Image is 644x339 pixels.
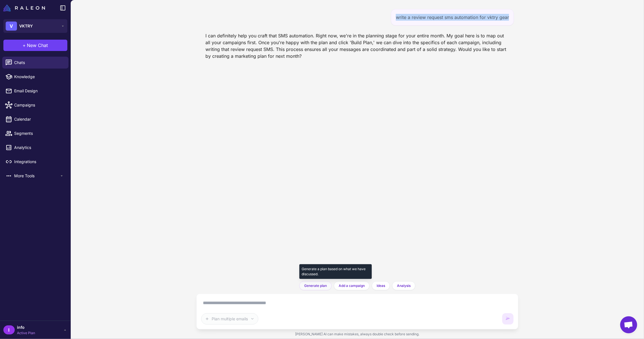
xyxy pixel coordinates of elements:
[201,30,514,62] div: I can definitely help you craft that SMS automation. Right now, we're in the planning stage for y...
[196,329,518,339] div: [PERSON_NAME] AI can make mistakes, always double check before sending.
[620,316,637,333] div: Open chat
[14,74,64,80] span: Knowledge
[14,116,64,122] span: Calendar
[372,281,390,290] button: Ideas
[14,130,64,137] span: Segments
[17,324,35,331] span: info
[2,142,68,153] a: Analytics
[14,173,59,179] span: More Tools
[14,59,64,66] span: Chats
[3,325,15,334] div: I
[334,281,370,290] button: Add a campaign
[14,102,64,108] span: Campaigns
[2,127,68,139] a: Segments
[3,19,67,33] button: VVKTRY
[3,5,47,11] a: Raleon Logo
[2,156,68,168] a: Integrations
[27,42,48,49] span: New Chat
[3,5,45,11] img: Raleon Logo
[299,281,332,290] button: Generate plan
[2,113,68,125] a: Calendar
[392,281,415,290] button: Analysis
[14,159,64,165] span: Integrations
[3,40,67,51] button: +New Chat
[397,283,411,288] span: Analysis
[6,22,17,31] div: V
[377,283,385,288] span: Ideas
[23,42,26,49] span: +
[19,23,33,29] span: VKTRY
[304,283,327,288] span: Generate plan
[391,9,514,25] div: write a review request sms automation for vktry gear
[339,283,365,288] span: Add a campaign
[14,144,64,151] span: Analytics
[2,99,68,111] a: Campaigns
[2,57,68,69] a: Chats
[2,85,68,97] a: Email Design
[17,331,35,336] span: Active Plan
[14,88,64,94] span: Email Design
[201,313,258,325] button: Plan multiple emails
[2,71,68,83] a: Knowledge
